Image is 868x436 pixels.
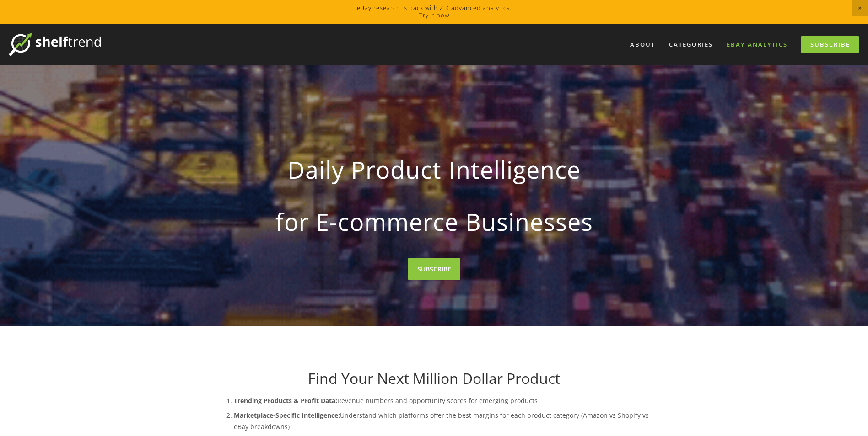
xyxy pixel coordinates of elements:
a: Subscribe [801,36,859,53]
strong: Marketplace-Specific Intelligence: [234,411,340,420]
p: Revenue numbers and opportunity scores for emerging products [234,395,653,406]
strong: Trending Products & Profit Data: [234,396,337,405]
img: ShelfTrend [9,33,101,56]
p: Understand which platforms offer the best margins for each product category (Amazon vs Shopify vs... [234,409,653,432]
strong: for E-commerce Businesses [230,200,638,243]
div: Categories [663,37,719,52]
strong: Daily Product Intelligence [230,148,638,191]
a: About [624,37,661,52]
a: Try it now [419,11,449,19]
a: SUBSCRIBE [408,258,460,280]
h1: Find Your Next Million Dollar Product [216,370,653,387]
a: eBay Analytics [721,37,793,52]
